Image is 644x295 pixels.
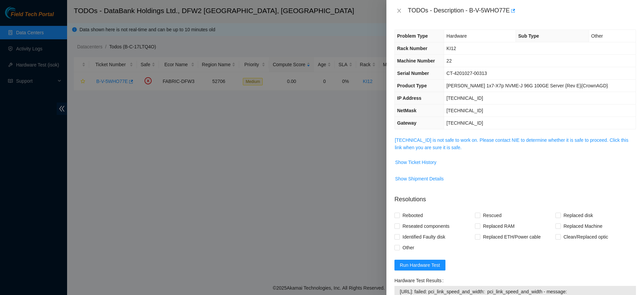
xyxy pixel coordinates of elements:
span: CT-4201027-00313 [446,71,487,76]
span: Replaced disk [561,210,596,221]
span: Serial Number [397,71,429,76]
span: Machine Number [397,58,435,64]
span: NetMask [397,108,417,113]
button: Close [394,8,404,14]
span: Show Ticket History [395,159,436,166]
span: Identified Faulty disk [400,231,448,242]
span: [TECHNICAL_ID] [446,108,483,113]
span: Rescued [480,210,504,221]
span: Replaced Machine [561,221,605,231]
span: Replaced ETH/Power cable [480,231,543,242]
span: [PERSON_NAME] 1x7-X7p NVME-J 96G 100GE Server {Rev E}{CrownAGD} [446,83,608,88]
span: KI12 [446,46,456,51]
span: Other [591,33,603,39]
span: [TECHNICAL_ID] [446,120,483,126]
span: 22 [446,58,452,64]
p: Resolutions [394,189,636,204]
span: Sub Type [518,33,539,39]
span: Gateway [397,120,417,126]
button: Run Hardware Test [394,260,445,270]
span: Reseated components [400,221,452,231]
span: Rebooted [400,210,426,221]
button: Show Ticket History [395,157,437,168]
div: TODOs - Description - B-V-5WHO77E [408,5,636,16]
span: Replaced RAM [480,221,517,231]
button: Show Shipment Details [395,173,444,184]
span: Rack Number [397,46,427,51]
label: Hardware Test Results [394,275,446,286]
a: [TECHNICAL_ID] is not safe to work on. Please contact NIE to determine whether it is safe to proc... [395,137,628,150]
span: Problem Type [397,33,428,39]
span: close [396,8,402,13]
span: IP Address [397,95,421,101]
span: Other [400,242,417,253]
span: Show Shipment Details [395,175,444,182]
span: Clean/Replaced optic [561,231,611,242]
span: Run Hardware Test [400,261,440,269]
span: Hardware [446,33,467,39]
span: Product Type [397,83,427,88]
span: [TECHNICAL_ID] [446,95,483,101]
